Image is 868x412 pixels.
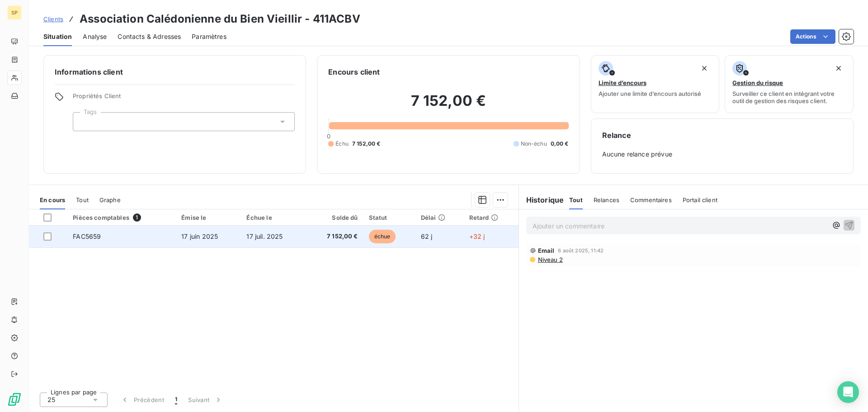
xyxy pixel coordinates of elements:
span: 17 juil. 2025 [246,232,283,240]
span: Gestion du risque [732,79,783,86]
span: Tout [569,196,583,204]
div: Émise le [181,214,236,221]
span: Clients [43,15,63,23]
div: Solde dû [311,214,358,221]
span: Portail client [683,196,717,204]
span: Relances [594,196,619,204]
span: 7 152,00 € [311,232,358,241]
button: Limite d’encoursAjouter une limite d’encours autorisé [591,55,720,113]
span: 7 152,00 € [352,140,381,148]
span: Surveiller ce client en intégrant votre outil de gestion des risques client. [732,90,846,104]
h3: Association Calédonienne du Bien Vieillir - 411ACBV [80,11,360,27]
div: Open Intercom Messenger [837,381,859,403]
button: Actions [790,29,835,44]
div: Statut [369,214,410,221]
span: Commentaires [630,196,672,204]
span: 0,00 € [551,140,569,148]
span: Contacts & Adresses [118,32,181,41]
span: Situation [43,32,72,41]
a: Clients [43,14,63,24]
div: Pièces comptables [73,213,170,222]
span: 1 [133,213,141,222]
span: 62 j [421,232,433,240]
span: Analyse [83,32,107,41]
span: Tout [76,196,89,204]
span: Propriétés Client [73,92,295,105]
input: Ajouter une valeur [80,118,88,126]
div: Échue le [246,214,300,221]
span: 25 [47,395,55,404]
span: +32 j [469,232,485,240]
span: 0 [327,133,330,140]
span: FAC5659 [73,232,101,240]
span: En cours [40,196,65,204]
button: Suivant [183,390,228,409]
span: Paramètres [192,32,226,41]
button: Gestion du risqueSurveiller ce client en intégrant votre outil de gestion des risques client. [725,55,854,113]
div: Délai [421,214,458,221]
img: Logo LeanPay [7,392,22,407]
button: 1 [170,390,183,409]
div: SP [7,5,22,20]
span: Limite d’encours [599,79,646,86]
span: Non-échu [521,140,547,148]
h2: 7 152,00 € [328,92,568,119]
h6: Encours client [328,66,380,77]
span: 17 juin 2025 [181,232,218,240]
span: Échu [335,140,349,148]
h6: Relance [602,130,842,141]
div: Retard [469,214,513,221]
h6: Informations client [55,66,295,77]
span: 1 [175,395,177,404]
span: échue [369,230,396,243]
span: Email [538,247,555,254]
span: 6 août 2025, 11:42 [558,248,604,253]
h6: Historique [519,194,564,205]
span: Aucune relance prévue [602,150,842,159]
button: Précédent [115,390,170,409]
span: Niveau 2 [537,256,563,263]
span: Ajouter une limite d’encours autorisé [599,90,701,97]
span: Graphe [99,196,121,204]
